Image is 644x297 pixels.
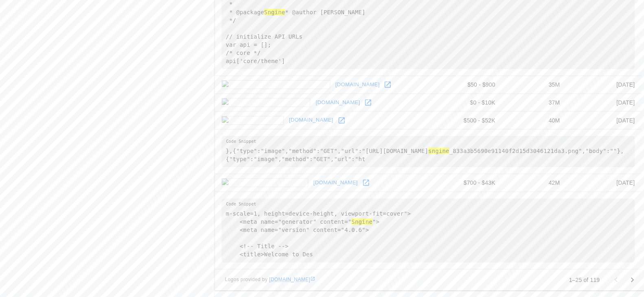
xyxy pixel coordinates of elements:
[502,111,566,129] td: 40M
[311,177,360,189] a: [DOMAIN_NAME]
[566,174,641,192] td: [DATE]
[428,148,449,154] hl: sngine
[502,94,566,111] td: 37M
[335,114,348,127] a: Open lifes1.com in new window
[269,277,315,282] a: [DOMAIN_NAME]
[433,174,502,192] td: $700 - $43K
[225,276,315,284] span: Logos provided by
[221,98,310,107] img: nulled-mirror.com icon
[221,199,635,262] pre: m-scale=1, height=device-height, viewport-fit=cover"> <meta name="generator" content=" "> <meta n...
[433,94,502,111] td: $0 - $10K
[502,76,566,94] td: 35M
[362,96,374,109] a: Open nulled-mirror.com in new window
[221,116,284,125] img: lifes1.com icon
[566,76,641,94] td: [DATE]
[221,136,635,167] pre: },{"type":"image","method":"GET","url":"[URL][DOMAIN_NAME] _833a3b5690e91140f2d15d3046121da3.png"...
[433,111,502,129] td: $500 - $52K
[566,94,641,111] td: [DATE]
[566,111,641,129] td: [DATE]
[433,76,502,94] td: $50 - $900
[264,9,285,15] hl: Sngine
[360,177,372,189] a: Open desiresocial.com in new window
[569,276,600,284] p: 1–25 of 119
[381,79,394,91] a: Open medicineshocknews.ru in new window
[624,272,640,288] button: Go to next page
[333,79,382,91] a: [DOMAIN_NAME]
[221,178,308,187] img: desiresocial.com icon
[221,80,330,89] img: medicineshocknews.ru icon
[502,174,566,192] td: 42M
[313,96,362,109] a: [DOMAIN_NAME]
[351,218,372,225] hl: Sngine
[287,114,335,127] a: [DOMAIN_NAME]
